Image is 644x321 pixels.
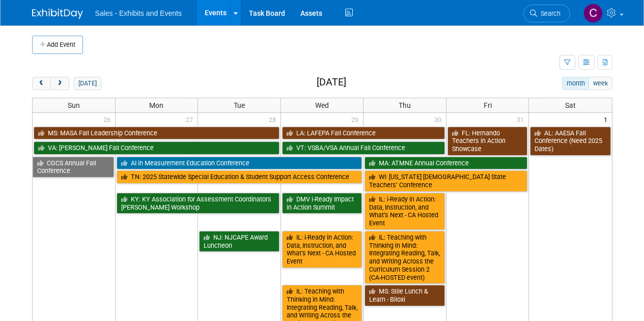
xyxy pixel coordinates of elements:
a: DMV i-Ready Impact in Action Summit [282,193,362,214]
button: next [50,77,69,90]
a: TN: 2025 Statewide Special Education & Student Support Access Conference [117,170,362,184]
a: AL: AAESA Fall Conference (Need 2025 Dates) [530,127,610,156]
span: Wed [315,101,329,109]
a: LA: LAFEPA Fall Conference [282,127,445,140]
span: Tue [234,101,245,109]
span: 30 [433,113,446,126]
a: MS: MASA Fall Leadership Conference [34,127,279,140]
a: AI in Measurement Education Conference [117,157,362,170]
span: Sun [68,101,80,109]
a: MS: Stile Lunch & Learn - Biloxi [365,285,445,306]
a: VA: [PERSON_NAME] Fall Conference [34,141,279,155]
a: Search [523,5,570,22]
a: WI: [US_STATE] [DEMOGRAPHIC_DATA] State Teachers’ Conference [365,170,527,191]
img: Christine Lurz [583,4,603,23]
a: KY: KY Association for Assessment Coordinators [PERSON_NAME] Workshop [117,193,279,214]
span: Search [537,10,561,17]
button: prev [32,77,51,90]
span: Thu [399,101,411,109]
a: NJ: NJCAPE Award Luncheon [199,231,279,252]
span: Mon [149,101,163,109]
span: 29 [350,113,363,126]
a: CGCS Annual Fall Conference [33,157,114,178]
a: MA: ATMNE Annual Conference [365,157,527,170]
a: IL: Teaching with Thinking in Mind: Integrating Reading, Talk, and Writing Across the Curriculum ... [365,231,445,284]
span: 27 [185,113,198,126]
span: Sat [565,101,576,109]
h2: [DATE] [317,77,346,88]
button: [DATE] [74,77,101,90]
a: IL: i-Ready in Action: Data, Instruction, and What’s Next - CA Hosted Event [282,231,362,268]
span: 26 [102,113,115,126]
a: VT: VSBA/VSA Annual Fall Conference [282,141,445,155]
button: week [589,77,612,90]
span: 28 [268,113,281,126]
span: Fri [484,101,492,109]
a: IL: i-Ready in Action: Data, Instruction, and What’s Next - CA Hosted Event [365,193,445,230]
span: 1 [603,113,612,126]
button: month [562,77,589,90]
a: FL: Hernando Teachers in Action Showcase [447,127,528,156]
span: Sales - Exhibits and Events [95,9,182,17]
img: ExhibitDay [32,9,83,19]
span: 31 [516,113,528,126]
button: Add Event [32,36,83,54]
